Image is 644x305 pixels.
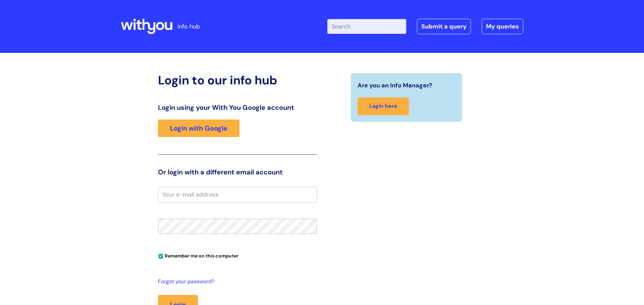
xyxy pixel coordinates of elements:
h3: Or login with a different email account [158,168,317,176]
a: Forgot your password? [158,277,314,287]
a: Submit a query [417,19,471,34]
span: Are you an Info Manager? [358,80,432,91]
input: Your e-mail address [158,187,317,202]
h3: Login using your With You Google account [158,103,317,111]
div: You can uncheck this option if you're logging in from a shared device [158,250,317,261]
a: Login with Google [158,120,239,137]
label: Remember me on this computer [158,251,238,259]
a: My queries [482,19,523,34]
a: Login here [358,97,409,115]
h2: Login to our info hub [158,73,317,87]
input: Remember me on this computer [159,254,163,258]
p: info hub [177,21,200,32]
input: Search [327,19,406,34]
